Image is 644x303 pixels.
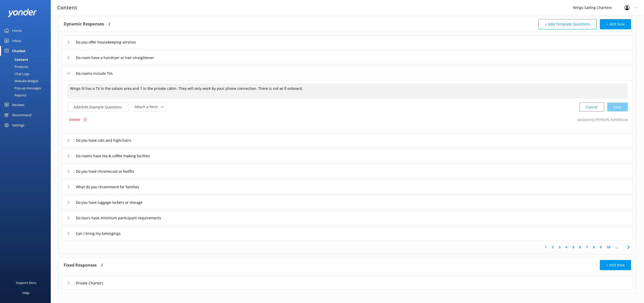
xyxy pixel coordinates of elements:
[570,245,577,250] a: 5
[64,260,97,270] h4: Fixed Responses
[563,245,570,250] a: 4
[600,19,631,29] button: + Add New
[3,56,51,63] a: Content
[597,245,604,250] a: 9
[3,56,28,63] div: Content
[67,103,129,111] button: Add/Edit Example Questions
[613,245,620,250] span: ...
[12,110,31,120] div: Recommend
[135,104,161,110] span: Attach a form
[3,77,51,84] a: Website Widget
[67,83,628,99] textarea: Wings III has a TV in the saloon area and 1 in the private cabin. They will only work by your pho...
[3,77,38,84] div: Website Widget
[3,63,51,70] a: Products
[577,245,584,250] a: 6
[12,120,24,130] div: Settings
[580,103,604,111] button: Cancel
[16,278,36,288] div: Support Docs
[600,260,631,270] button: + Add New
[590,245,597,250] a: 8
[8,9,37,17] img: yonder-white-logo.png
[3,63,28,70] div: Products
[604,245,613,250] a: 10
[584,245,590,250] a: 7
[22,288,29,298] div: Help
[3,92,51,99] a: Reports
[538,19,597,29] button: + Add Template Questions
[12,25,22,36] div: Home
[556,245,563,250] a: 3
[549,245,556,250] a: 2
[64,19,104,29] h4: Dynamic Responses
[3,84,51,92] a: Pop-up messages
[57,4,77,12] h3: Content
[542,245,549,250] a: 1
[12,46,26,56] div: Chatbot
[3,84,41,92] div: Pop-up messages
[12,100,24,110] div: Reviews
[69,117,80,122] p: Delete
[12,36,21,46] div: Inbox
[3,70,51,77] a: Chat Logs
[3,92,26,99] div: Reports
[3,70,29,77] div: Chat Logs
[577,115,628,124] p: Updated by [PERSON_NAME] now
